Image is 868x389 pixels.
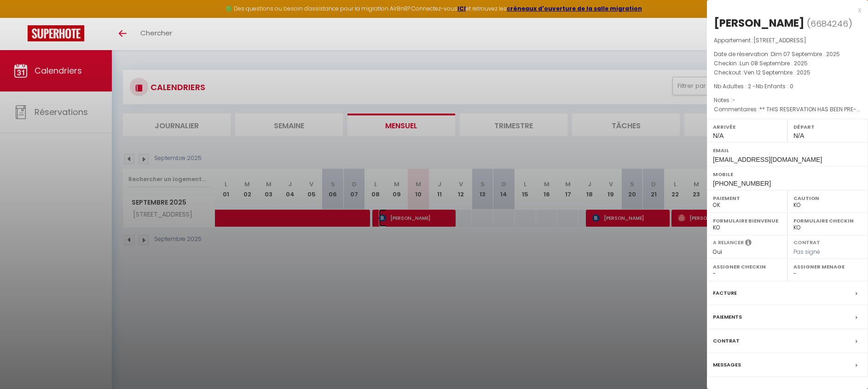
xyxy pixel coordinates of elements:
span: Ven 12 Septembre . 2025 [744,69,810,76]
label: Départ [793,122,862,132]
label: Facture [713,288,737,298]
p: Date de réservation : [714,50,861,59]
span: [EMAIL_ADDRESS][DOMAIN_NAME] [713,156,822,163]
label: Messages [713,360,741,370]
p: Appartement : [714,36,861,45]
label: Assigner Menage [793,262,862,271]
label: Caution [793,194,862,203]
p: Checkin : [714,59,861,68]
span: 6684246 [810,18,848,29]
span: Nb Adultes : 2 - [714,82,793,90]
span: N/A [713,132,723,139]
label: Paiement [713,194,781,203]
label: Formulaire Bienvenue [713,216,781,225]
div: [PERSON_NAME] [714,16,804,30]
label: Paiements [713,312,742,322]
label: A relancer [713,239,744,246]
span: ( ) [807,17,852,30]
span: Nb Enfants : 0 [756,82,793,90]
p: Checkout : [714,68,861,77]
iframe: Chat [829,348,861,382]
span: - [732,96,735,104]
label: Email [713,146,862,155]
span: N/A [793,132,804,139]
label: Assigner Checkin [713,262,781,271]
span: Pas signé [793,248,820,256]
span: Lun 08 Septembre . 2025 [740,59,808,67]
span: Dim 07 Septembre . 2025 [771,50,840,58]
i: Sélectionner OUI si vous souhaiter envoyer les séquences de messages post-checkout [745,239,752,249]
span: [STREET_ADDRESS] [753,36,806,44]
button: Ouvrir le widget de chat LiveChat [7,4,35,31]
label: Mobile [713,170,862,179]
div: x [707,5,861,16]
label: Formulaire Checkin [793,216,862,225]
p: Notes : [714,96,861,105]
p: Commentaires : [714,105,861,114]
label: Arrivée [713,122,781,132]
span: [PHONE_NUMBER] [713,180,771,187]
label: Contrat [793,239,820,245]
label: Contrat [713,336,740,346]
